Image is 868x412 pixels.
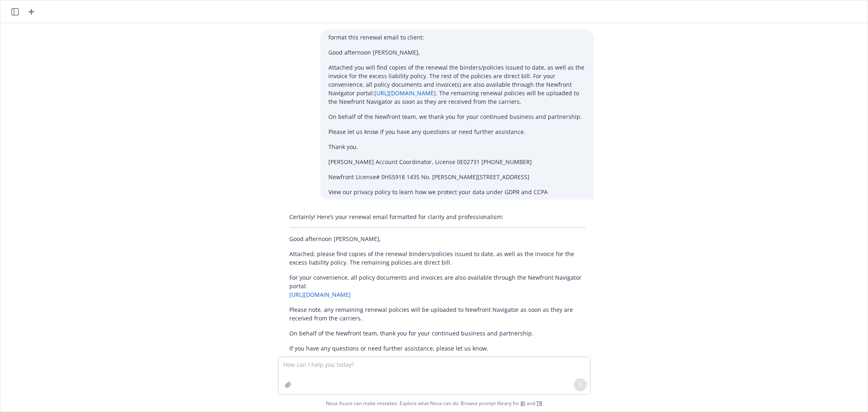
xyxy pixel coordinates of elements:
[374,89,436,97] a: [URL][DOMAIN_NAME]
[289,234,586,243] p: Good afternoon [PERSON_NAME],
[289,344,586,353] p: If you have any questions or need further assistance, please let us know.
[520,400,525,407] a: BI
[536,400,542,407] a: TR
[328,188,586,196] p: View our privacy policy to learn how we protect your data under GDPR and CCPA
[289,291,351,298] a: [URL][DOMAIN_NAME]
[328,158,586,166] p: [PERSON_NAME] Account Coordinator, License 0E02731 [PHONE_NUMBER]
[326,395,542,412] span: Nova Assist can make mistakes. Explore what Nova can do: Browse prompt library for and
[289,250,586,267] p: Attached, please find copies of the renewal binders/policies issued to date, as well as the invoi...
[328,127,586,136] p: Please let us know if you have any questions or need further assistance.
[328,173,586,181] p: Newfront License# 0H55918 1435 No. [PERSON_NAME][STREET_ADDRESS]
[328,33,586,42] p: format this renewal email to client:
[328,63,586,106] p: Attached you will find copies of the renewal the binders/policies issued to date, as well as the ...
[328,112,586,121] p: On behalf of the Newfront team, we thank you for your continued business and partnership.
[289,213,586,221] p: Certainly! Here’s your renewal email formatted for clarity and professionalism:
[289,329,586,337] p: On behalf of the Newfront team, thank you for your continued business and partnership.
[289,305,586,322] p: Please note, any remaining renewal policies will be uploaded to Newfront Navigator as soon as the...
[328,48,586,57] p: Good afternoon [PERSON_NAME],
[289,273,586,299] p: For your convenience, all policy documents and invoices are also available through the Newfront N...
[328,142,586,151] p: Thank you.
